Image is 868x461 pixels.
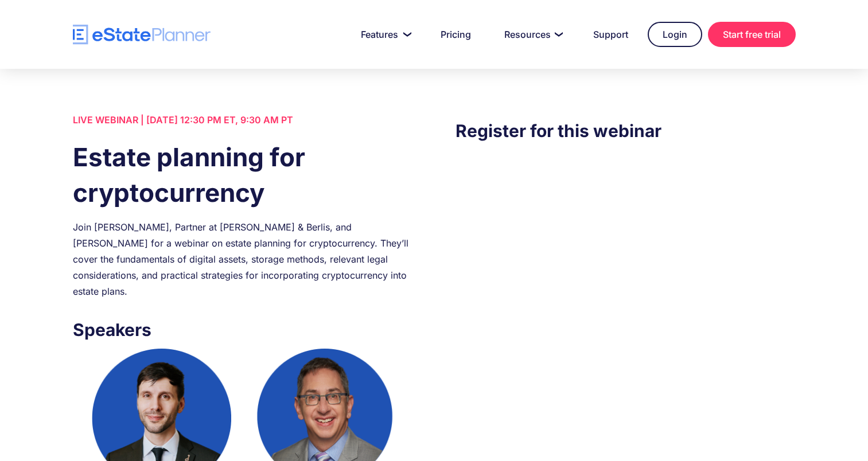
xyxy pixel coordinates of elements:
a: Resources [491,23,574,46]
h3: Register for this webinar [456,118,795,144]
div: Join [PERSON_NAME], Partner at [PERSON_NAME] & Berlis, and [PERSON_NAME] for a webinar on estate ... [73,219,412,299]
a: Login [648,22,702,47]
h3: Speakers [73,317,412,343]
a: Pricing [427,23,485,46]
a: Start free trial [708,22,796,47]
h1: Estate planning for cryptocurrency [73,139,412,210]
a: home [73,25,211,45]
a: Features [347,23,421,46]
a: Support [579,23,642,46]
div: LIVE WEBINAR | [DATE] 12:30 PM ET, 9:30 AM PT [73,112,412,128]
iframe: Form 0 [456,167,795,362]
